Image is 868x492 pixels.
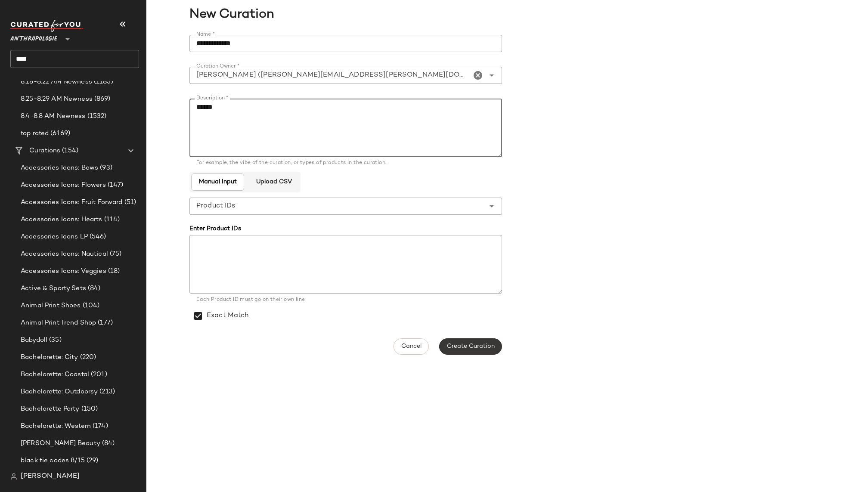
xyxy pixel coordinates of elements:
[21,335,47,345] span: Babydoll
[86,111,107,121] span: (1532)
[21,387,98,397] span: Bachelorette: Outdoorsy
[21,404,80,414] span: Bachelorette Party
[92,77,113,87] span: (1185)
[89,370,107,380] span: (201)
[21,266,106,276] span: Accessories Icons: Veggies
[21,163,98,173] span: Accessories Icons: Bows
[60,146,78,156] span: (154)
[49,129,70,139] span: (6169)
[21,456,85,466] span: black tie codes 8/15
[189,224,502,233] div: Enter Product IDs
[100,439,115,449] span: (84)
[21,301,81,311] span: Animal Print Shoes
[207,304,249,328] label: Exact Match
[146,5,863,25] span: New Curation
[102,215,120,225] span: (114)
[10,20,84,32] img: cfy_white_logo.C9jOOHJF.svg
[10,29,57,45] span: Anthropologie
[21,129,49,139] span: top rated
[21,232,88,242] span: Accessories Icons LP
[108,249,122,259] span: (75)
[21,318,96,328] span: Animal Print Trend Shop
[106,266,120,276] span: (18)
[21,353,78,362] span: Bachelorette: City
[487,70,497,80] i: Open
[191,173,244,191] button: Manual Input
[401,343,422,350] span: Cancel
[21,249,108,259] span: Accessories Icons: Nautical
[21,198,123,207] span: Accessories Icons: Fruit Forward
[21,421,91,431] span: Bachelorette: Western
[473,70,483,80] i: Clear Curation Owner *
[446,343,495,350] span: Create Curation
[21,370,89,380] span: Bachelorette: Coastal
[88,232,106,242] span: (546)
[21,180,106,190] span: Accessories Icons: Flowers
[86,284,101,294] span: (84)
[21,111,86,121] span: 8.4-8.8 AM Newness
[93,94,111,104] span: (869)
[96,318,113,328] span: (177)
[98,387,115,397] span: (213)
[98,163,112,173] span: (93)
[21,94,93,104] span: 8.25-8.29 AM Newness
[29,146,60,156] span: Curations
[196,161,495,166] div: For example, the vibe of the curation, or types of products in the curation.
[78,353,96,362] span: (220)
[196,201,236,211] span: Product IDs
[47,335,62,345] span: (35)
[85,456,99,466] span: (29)
[196,296,495,304] div: Each Product ID must go on their own line
[106,180,124,190] span: (147)
[255,179,291,186] span: Upload CSV
[439,338,502,355] button: Create Curation
[198,179,237,186] span: Manual Input
[91,421,108,431] span: (174)
[394,338,429,355] button: Cancel
[80,404,98,414] span: (150)
[123,198,136,207] span: (51)
[81,301,100,311] span: (104)
[21,284,86,294] span: Active & Sporty Sets
[10,473,17,480] img: svg%3e
[21,77,92,87] span: 8.18-8.22 AM Newness
[21,439,100,449] span: [PERSON_NAME] Beauty
[21,471,80,482] span: [PERSON_NAME]
[21,215,102,225] span: Accessories Icons: Hearts
[248,173,298,191] button: Upload CSV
